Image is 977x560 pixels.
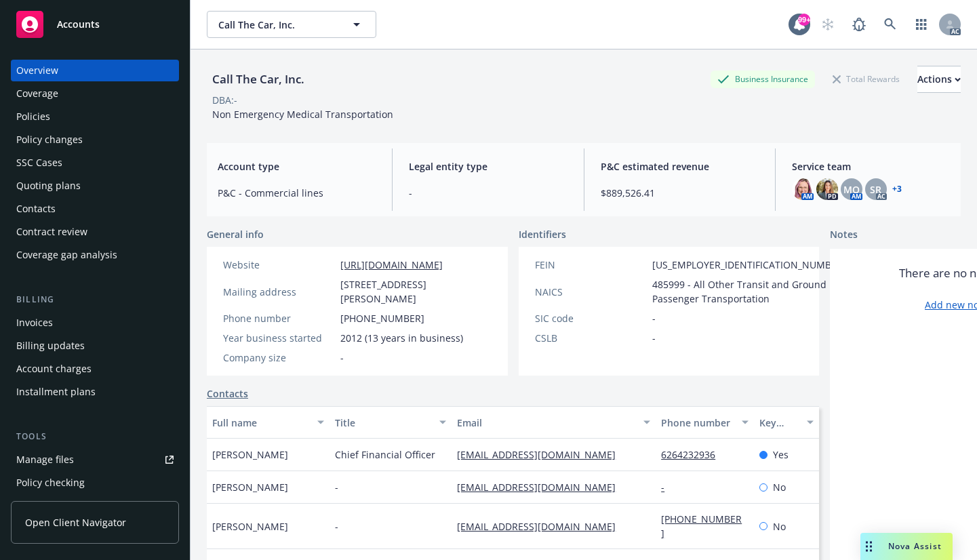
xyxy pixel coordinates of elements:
div: Contract review [16,221,87,243]
a: Billing updates [11,335,179,357]
a: 6264232936 [661,448,726,461]
span: $889,526.41 [601,186,759,200]
button: Full name [207,406,330,439]
img: photo [816,178,838,200]
a: Quoting plans [11,175,179,197]
button: Phone number [656,406,753,439]
div: Coverage gap analysis [16,244,117,266]
div: 99+ [798,14,810,26]
a: Invoices [11,312,179,334]
a: Contract review [11,221,179,243]
a: [EMAIL_ADDRESS][DOMAIN_NAME] [457,448,626,461]
a: Policy changes [11,129,179,151]
a: [PHONE_NUMBER] [661,513,742,540]
a: Report a Bug [845,11,873,38]
div: Policies [16,106,50,127]
a: Search [877,11,904,38]
span: Nova Assist [888,540,942,552]
a: Coverage gap analysis [11,244,179,266]
span: - [335,519,338,534]
div: Full name [212,416,309,430]
div: Phone number [223,311,335,325]
div: Tools [11,430,179,443]
div: Invoices [16,312,53,334]
span: Yes [773,447,789,462]
a: Contacts [11,198,179,220]
a: Policy checking [11,472,179,494]
a: Accounts [11,5,179,43]
div: Billing [11,293,179,306]
div: NAICS [535,285,647,299]
span: Accounts [57,19,100,30]
span: [PHONE_NUMBER] [340,311,424,325]
button: Actions [917,66,961,93]
button: Call The Car, Inc. [207,11,376,38]
div: Total Rewards [826,71,906,87]
div: Mailing address [223,285,335,299]
div: Title [335,416,432,430]
span: General info [207,227,264,241]
div: FEIN [535,258,647,272]
a: SSC Cases [11,152,179,174]
div: Key contact [759,416,799,430]
a: Contacts [207,386,248,401]
span: [PERSON_NAME] [212,480,288,494]
div: Policy changes [16,129,83,151]
img: photo [792,178,814,200]
span: P&C - Commercial lines [218,186,376,200]
div: Actions [917,66,961,92]
div: CSLB [535,331,647,345]
a: Start snowing [814,11,841,38]
a: +3 [892,185,902,193]
div: Company size [223,351,335,365]
button: Email [452,406,656,439]
a: Overview [11,60,179,81]
a: Coverage [11,83,179,104]
span: Call The Car, Inc. [218,18,336,32]
span: 485999 - All Other Transit and Ground Passenger Transportation [652,277,846,306]
span: Service team [792,159,950,174]
span: Account type [218,159,376,174]
button: Nova Assist [860,533,953,560]
div: SIC code [535,311,647,325]
span: [PERSON_NAME] [212,519,288,534]
div: Manage files [16,449,74,471]
span: [STREET_ADDRESS][PERSON_NAME] [340,277,492,306]
a: [URL][DOMAIN_NAME] [340,258,443,271]
span: Chief Financial Officer [335,447,435,462]
span: Open Client Navigator [25,515,126,529]
div: Business Insurance [711,71,815,87]
span: Non Emergency Medical Transportation [212,108,393,121]
button: Title [330,406,452,439]
a: Policies [11,106,179,127]
span: [US_EMPLOYER_IDENTIFICATION_NUMBER] [652,258,846,272]
span: - [652,311,656,325]
div: Coverage [16,83,58,104]
div: Quoting plans [16,175,81,197]
div: Phone number [661,416,733,430]
div: Installment plans [16,381,96,403]
a: Installment plans [11,381,179,403]
div: Policy checking [16,472,85,494]
a: Manage files [11,449,179,471]
span: MQ [843,182,860,197]
div: Drag to move [860,533,877,560]
div: SSC Cases [16,152,62,174]
span: [PERSON_NAME] [212,447,288,462]
span: - [335,480,338,494]
span: No [773,519,786,534]
span: - [409,186,567,200]
div: Contacts [16,198,56,220]
div: Website [223,258,335,272]
span: No [773,480,786,494]
span: - [652,331,656,345]
span: 2012 (13 years in business) [340,331,463,345]
span: Notes [830,227,858,243]
span: Legal entity type [409,159,567,174]
a: - [661,481,675,494]
div: Call The Car, Inc. [207,71,310,88]
a: Account charges [11,358,179,380]
div: Billing updates [16,335,85,357]
div: DBA: - [212,93,237,107]
span: - [340,351,344,365]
